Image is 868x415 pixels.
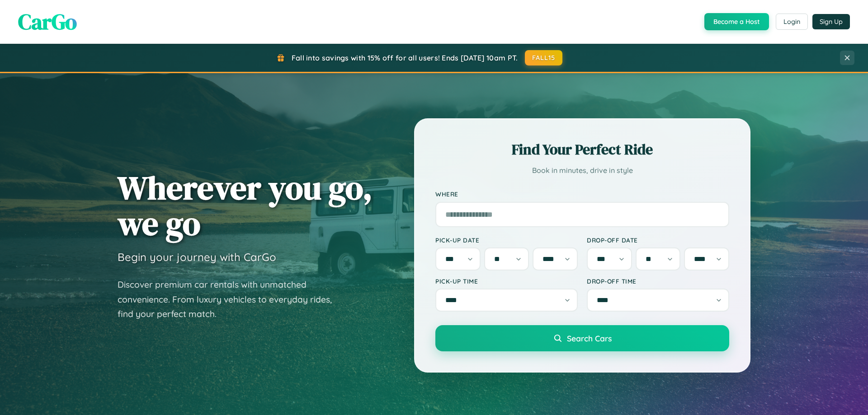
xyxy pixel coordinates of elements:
span: Fall into savings with 15% off for all users! Ends [DATE] 10am PT. [292,53,518,62]
p: Book in minutes, drive in style [435,164,729,177]
button: Login [776,14,808,30]
h3: Begin your journey with CarGo [118,250,276,264]
span: Search Cars [567,333,612,343]
p: Discover premium car rentals with unmatched convenience. From luxury vehicles to everyday rides, ... [118,277,344,322]
button: Search Cars [435,325,729,351]
label: Pick-up Time [435,277,578,285]
h1: Wherever you go, we go [118,170,373,241]
label: Where [435,191,729,198]
label: Drop-off Time [587,277,729,285]
h2: Find Your Perfect Ride [435,140,729,159]
span: CarGo [18,7,77,37]
label: Pick-up Date [435,236,578,244]
button: Become a Host [704,13,769,30]
button: Sign Up [812,14,850,29]
button: FALL15 [525,50,563,65]
label: Drop-off Date [587,236,729,244]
